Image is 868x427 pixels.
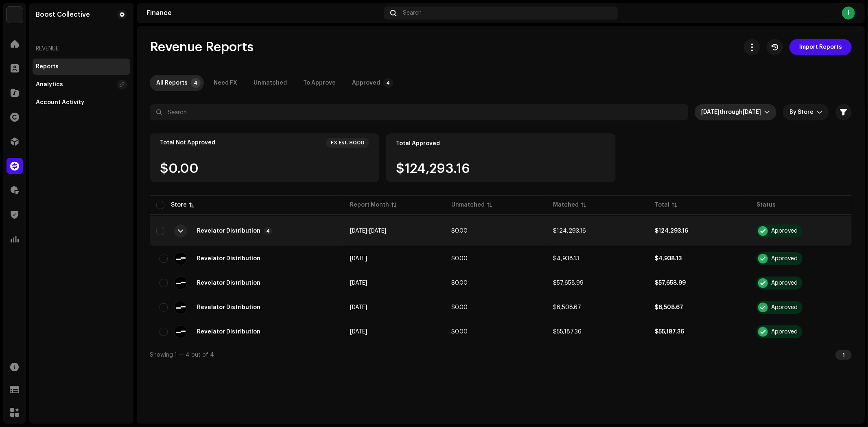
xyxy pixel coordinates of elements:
div: All Reports [156,75,188,91]
span: [DATE] [350,228,367,234]
img: afd5cbfa-dab2-418a-b3bb-650b285419db [7,7,23,23]
span: $6,508.67 [655,305,683,310]
div: 1 [835,350,852,360]
span: $6,508.67 [553,305,581,310]
div: Approved [771,228,798,234]
re-a-nav-header: Revenue [33,39,130,59]
span: $57,658.99 [553,280,584,286]
div: Store [171,201,187,209]
span: $4,938.13 [553,256,579,261]
p-badge: 4 [383,78,393,88]
span: $55,187.36 [553,329,582,335]
div: Total Approved [396,140,440,147]
div: Approved [771,256,798,261]
button: Import Reports [789,39,852,55]
div: Reports [36,63,59,70]
span: Import Reports [799,39,842,55]
span: [DATE] [350,305,367,310]
div: Approved [771,329,798,335]
span: [DATE] [369,228,386,234]
span: Showing 1 — 4 out of 4 [150,352,214,358]
div: Unmatched [254,75,287,91]
span: Revelator Distribution [197,329,260,335]
span: $124,293.16 [655,228,688,234]
span: Revelator Distribution [197,305,260,310]
re-m-nav-item: Analytics [33,76,130,93]
div: Approved [352,75,380,91]
div: Analytics [36,81,63,88]
span: [DATE] [701,109,719,115]
span: Revelator Distribution [197,280,260,286]
span: $124,293.16 [553,228,586,234]
div: Report Month [350,201,389,209]
span: $55,187.36 [655,329,684,335]
re-m-nav-item: Account Activity [33,94,130,111]
span: $4,938.13 [655,256,682,261]
div: Need FX [214,75,237,91]
div: dropdown trigger [817,104,822,120]
span: $57,658.99 [655,280,686,286]
span: Revelator Distribution [197,256,260,261]
div: FX Est. $0.00 [331,139,364,146]
span: $0.00 [452,228,468,234]
span: Revenue Reports [150,39,254,55]
span: [DATE] [743,109,761,115]
re-m-nav-item: Reports [33,59,130,75]
div: Finance [146,10,380,16]
div: Account Activity [36,99,84,106]
span: $0.00 [452,329,468,335]
div: Total Not Approved [160,139,215,146]
span: Last 3 months [701,104,764,120]
span: - [350,228,386,234]
div: Approved [771,280,798,286]
div: Total [655,201,669,209]
span: [DATE] [350,280,367,286]
div: Boost Collective [36,11,90,18]
span: Search [403,10,422,16]
div: I [842,7,855,20]
p-badge: 4 [191,78,201,88]
span: through [719,109,743,115]
div: To Approve [303,75,336,91]
div: dropdown trigger [764,104,770,120]
p-badge: 4 [264,227,272,235]
div: Matched [553,201,579,209]
span: By Store [789,104,817,120]
div: Approved [771,305,798,310]
div: Unmatched [452,201,485,209]
span: [DATE] [350,329,367,335]
div: Revelator Distribution [197,228,260,234]
input: Search [150,104,688,120]
span: $0.00 [452,305,468,310]
span: $0.00 [452,256,468,261]
span: [DATE] [350,256,367,261]
span: $0.00 [452,280,468,286]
